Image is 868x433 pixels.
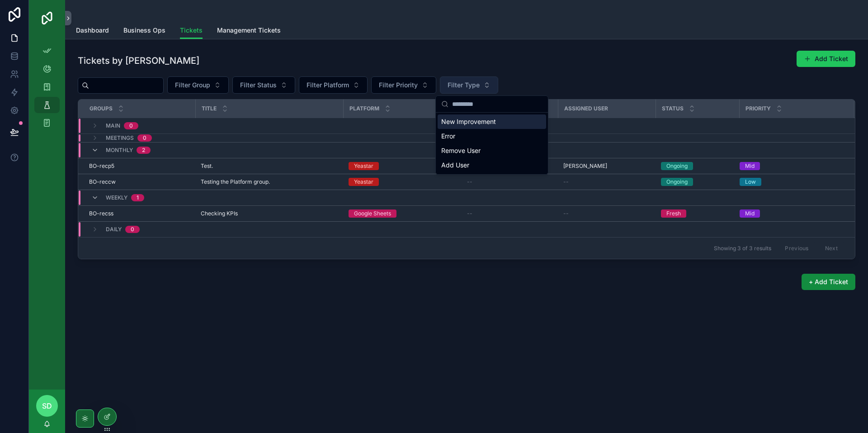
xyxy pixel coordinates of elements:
[131,226,134,233] div: 0
[440,76,498,94] button: Select Button
[438,158,546,172] div: Add User
[467,178,552,186] a: --
[563,210,569,217] span: --
[106,194,127,201] span: Weekly
[78,54,199,67] h1: Tickets by [PERSON_NAME]
[436,113,548,174] div: Suggestions
[175,81,210,90] span: Filter Group
[666,209,681,218] div: Fresh
[167,76,229,94] button: Select Button
[89,178,116,186] span: BO-reccw
[802,274,855,290] button: + Add Ticket
[201,162,338,170] a: Test.
[307,81,349,90] span: Filter Platform
[217,22,281,40] a: Management Tickets
[201,162,213,170] span: Test.
[745,105,771,112] span: Priority
[123,22,165,40] a: Business Ops
[740,162,843,170] a: Mid
[662,105,684,112] span: Status
[797,51,855,67] button: Add Ticket
[76,22,109,40] a: Dashboard
[371,76,436,94] button: Select Button
[438,129,546,143] div: Error
[89,162,114,170] span: BO-recp5
[106,226,122,233] span: Daily
[740,178,843,186] a: Low
[201,178,338,186] a: Testing the Platform group.
[745,209,755,218] div: Mid
[745,162,755,170] div: Mid
[89,210,113,217] span: BO-recss
[666,162,688,170] div: Ongoing
[563,210,650,217] a: --
[217,26,281,35] span: Management Tickets
[40,11,54,25] img: App logo
[379,81,418,90] span: Filter Priority
[666,178,688,186] div: Ongoing
[564,105,608,112] span: Assigned User
[349,162,456,170] a: Yeastar
[240,81,277,90] span: Filter Status
[137,194,139,201] div: 1
[143,134,146,142] div: 0
[201,210,238,217] span: Checking KPIs
[29,36,65,143] div: scrollable content
[349,105,379,112] span: Platform
[563,162,650,170] a: [PERSON_NAME]
[89,162,190,170] a: BO-recp5
[563,178,569,186] span: --
[438,143,546,158] div: Remove User
[745,178,756,186] div: Low
[354,209,391,218] div: Google Sheets
[354,162,373,170] div: Yeastar
[563,178,650,186] a: --
[563,162,607,170] span: [PERSON_NAME]
[232,76,295,94] button: Select Button
[299,76,368,94] button: Select Button
[349,209,456,218] a: Google Sheets
[106,122,120,129] span: Main
[740,209,843,218] a: Mid
[448,81,480,90] span: Filter Type
[106,134,134,142] span: Meetings
[809,277,848,286] span: + Add Ticket
[438,114,546,129] div: New Improvement
[467,210,472,217] span: --
[76,26,109,35] span: Dashboard
[661,209,734,218] a: Fresh
[201,210,338,217] a: Checking KPIs
[661,178,734,186] a: Ongoing
[89,210,190,217] a: BO-recss
[180,26,203,35] span: Tickets
[129,122,133,129] div: 0
[201,178,270,186] span: Testing the Platform group.
[106,147,133,154] span: Monthly
[349,178,456,186] a: Yeastar
[661,162,734,170] a: Ongoing
[714,245,771,252] span: Showing 3 of 3 results
[467,210,552,217] a: --
[142,147,145,154] div: 2
[42,400,52,411] span: SD
[467,178,472,186] span: --
[89,178,190,186] a: BO-reccw
[123,26,165,35] span: Business Ops
[354,178,373,186] div: Yeastar
[180,22,203,39] a: Tickets
[90,105,113,112] span: Groups
[202,105,217,112] span: Title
